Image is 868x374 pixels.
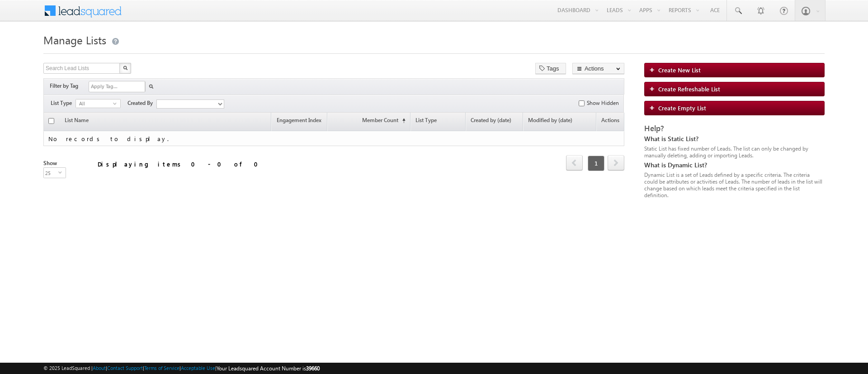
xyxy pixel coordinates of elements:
span: next [608,155,624,170]
a: About [93,365,106,371]
td: No records to display. [43,131,624,146]
a: Modified by (date) [524,114,596,131]
a: List Type [411,114,465,131]
div: Filter by Tag [50,81,81,91]
img: Search [149,84,153,89]
button: Tags [535,63,566,74]
span: 25 [44,168,58,178]
span: select [58,170,66,174]
a: Member Count(sorted ascending) [328,114,410,131]
div: Static List has fixed number of Leads. The list can only be changed by manually deleting, adding ... [644,145,825,159]
span: Create New List [658,66,701,74]
span: (sorted ascending) [398,117,406,124]
span: prev [566,155,583,170]
span: Create Empty List [658,104,706,112]
label: Show Hidden [587,99,619,107]
a: Terms of Service [144,365,179,371]
span: © 2025 LeadSquared | | | | | [43,364,320,373]
img: Search [123,66,127,70]
a: Engagement Index [272,114,327,131]
span: Manage Lists [43,33,106,47]
span: Create Refreshable List [658,85,720,93]
input: Apply Tag... [90,83,144,90]
div: What is Static List? [644,135,825,143]
button: Actions [572,63,624,74]
span: List Type [51,99,75,107]
a: prev [566,156,583,170]
span: All [76,99,113,108]
img: add_icon.png [649,67,658,72]
a: Created by (date) [466,114,523,131]
div: What is Dynamic List? [644,161,825,169]
img: add_icon.png [649,86,658,91]
span: Created By [127,99,156,107]
a: List Name [60,114,93,131]
span: 39660 [306,365,320,372]
img: add_icon.png [649,105,658,110]
a: next [608,156,624,170]
input: Check all records [48,118,54,124]
div: Dynamic List is a set of Leads defined by a specific criteria. The criteria could be attributes o... [644,171,825,199]
span: select [113,101,120,105]
span: Your Leadsquared Account Number is [217,365,320,372]
div: Displaying items 0 - 0 of 0 [98,159,264,169]
a: Contact Support [107,365,143,371]
span: 1 [588,156,604,171]
div: Help? [644,124,825,133]
a: Acceptable Use [181,365,215,371]
span: Actions [597,114,624,131]
div: Show [43,159,72,167]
